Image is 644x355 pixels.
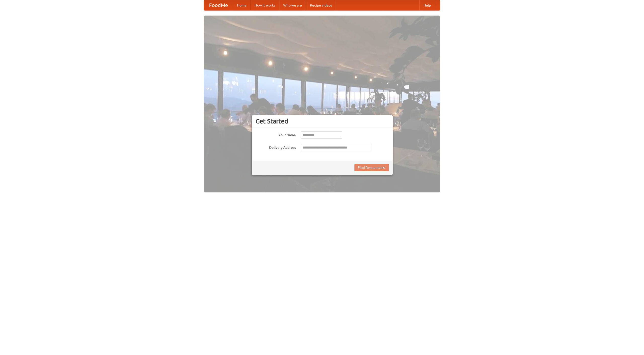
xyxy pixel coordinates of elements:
a: Home [233,0,251,10]
a: Who we are [279,0,306,10]
label: Delivery Address [256,144,296,150]
button: Find Restaurants! [354,164,389,171]
a: Recipe videos [306,0,336,10]
a: How it works [251,0,279,10]
h3: Get Started [256,117,389,125]
a: Help [419,0,435,10]
label: Your Name [256,131,296,137]
a: FoodMe [204,0,233,10]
